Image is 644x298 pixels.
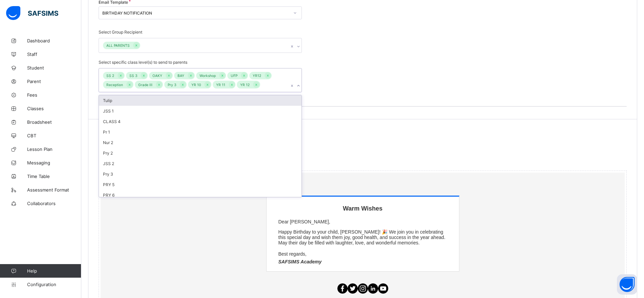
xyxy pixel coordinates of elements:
[99,179,302,190] div: PRY 5
[27,133,81,138] span: CBT
[249,72,265,80] div: YR12
[27,174,81,179] span: Time Table
[227,72,241,80] div: UFP
[99,190,302,200] div: PRY 6
[174,72,188,80] div: BAY
[188,81,204,88] div: YR 10
[213,81,229,88] div: YR 11
[27,119,81,125] span: Broadsheet
[135,81,156,88] div: Grade III
[99,158,302,169] div: JSS 2
[27,201,81,206] span: Collaborators
[237,81,253,88] div: YR 12
[358,283,368,294] img: instagram_alt.png
[27,160,81,165] span: Messaging
[103,81,126,88] div: Reception
[278,259,322,264] b: SAFSIMS Academy
[99,95,302,106] div: Tulip
[278,229,447,245] p: Happy Birthday to your child, [PERSON_NAME]! 🎉 We join you in celebrating this special day and wi...
[27,187,81,193] span: Assessment Format
[99,60,187,65] span: Select specific class level(s) to send to parents
[27,92,81,98] span: Fees
[99,106,302,116] div: JSS 1
[99,127,302,137] div: Pr 1
[278,219,447,224] p: Dear [PERSON_NAME],
[99,137,302,148] div: Nur 2
[103,72,118,80] div: SS 2
[27,282,81,287] span: Configuration
[196,72,219,80] div: Workshop
[378,283,388,294] img: youtube_alt.png
[6,6,58,20] img: safsims
[126,72,141,80] div: SS 3
[278,250,447,266] p: Best regards,
[337,283,348,294] img: facebook_alt.png
[99,169,302,179] div: Pry 3
[27,268,81,274] span: Help
[27,146,81,152] span: Lesson Plan
[27,52,81,57] span: Staff
[27,65,81,71] span: Student
[99,148,302,158] div: Pry 2
[27,38,81,43] span: Dashboard
[348,283,358,294] img: twitter_alt.png
[102,11,289,16] div: BIRTHDAY NOTIFICATION
[27,79,81,84] span: Parent
[27,106,81,111] span: Classes
[368,283,378,294] img: linkedin_alt.png
[99,29,142,35] span: Select Group Recipient
[103,42,133,49] div: ALL PARENTS
[164,81,180,88] div: Pry 3
[617,274,637,295] button: Open asap
[149,72,166,80] div: OAKY
[278,205,447,212] h1: Warm Wishes
[99,116,302,127] div: CLASS 4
